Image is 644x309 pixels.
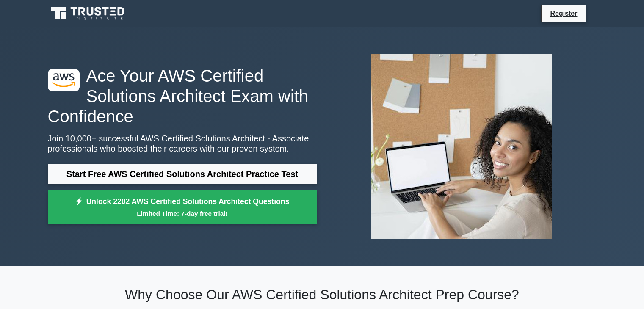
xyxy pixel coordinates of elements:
small: Limited Time: 7-day free trial! [58,209,307,218]
h1: Ace Your AWS Certified Solutions Architect Exam with Confidence [48,66,317,127]
a: Unlock 2202 AWS Certified Solutions Architect QuestionsLimited Time: 7-day free trial! [48,190,317,224]
h2: Why Choose Our AWS Certified Solutions Architect Prep Course? [48,287,597,303]
p: Join 10,000+ successful AWS Certified Solutions Architect - Associate professionals who boosted t... [48,133,317,154]
a: Start Free AWS Certified Solutions Architect Practice Test [48,164,317,184]
a: Register [545,8,582,19]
